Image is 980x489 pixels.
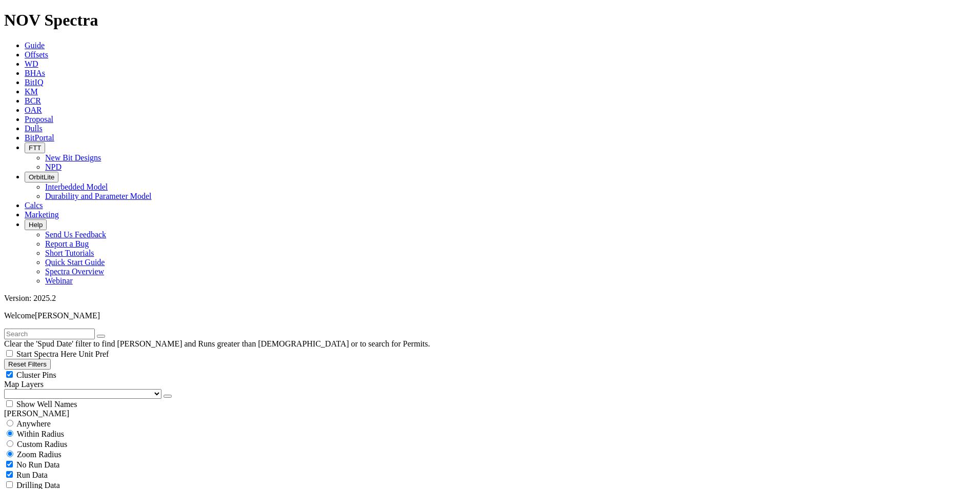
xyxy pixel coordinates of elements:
a: BitPortal [25,133,54,142]
span: Map Layers [4,380,44,389]
a: Calcs [25,201,43,210]
button: OrbitLite [25,172,58,182]
span: Custom Radius [17,440,67,449]
div: Version: 2025.2 [4,294,976,303]
button: Reset Filters [4,359,51,370]
div: [PERSON_NAME] [4,409,976,418]
a: Short Tutorials [45,249,94,257]
span: OrbitLite [29,173,54,181]
a: Interbedded Model [45,182,108,191]
p: Welcome [4,311,976,320]
a: Marketing [25,210,59,219]
a: Dulls [25,124,43,133]
a: New Bit Designs [45,153,101,162]
a: OAR [25,106,42,114]
a: Report a Bug [45,239,89,248]
input: Start Spectra Here [6,350,13,357]
a: WD [25,59,38,68]
input: Search [4,329,95,339]
a: Webinar [45,276,73,285]
span: Clear the 'Spud Date' filter to find [PERSON_NAME] and Runs greater than [DEMOGRAPHIC_DATA] or to... [4,339,430,348]
h1: NOV Spectra [4,11,976,30]
a: BHAs [25,69,45,77]
a: Guide [25,41,45,50]
span: Anywhere [16,419,51,428]
a: BitIQ [25,78,43,87]
a: NPD [45,162,62,171]
span: Zoom Radius [17,450,62,459]
span: Within Radius [17,430,64,438]
span: Show Well Names [16,400,77,409]
a: Send Us Feedback [45,230,106,239]
span: [PERSON_NAME] [35,311,100,320]
a: Offsets [25,50,48,59]
button: FTT [25,142,45,153]
a: Spectra Overview [45,267,104,276]
span: Help [29,221,43,229]
span: Run Data [16,471,48,479]
span: Unit Pref [78,350,109,358]
span: No Run Data [16,460,59,469]
a: Quick Start Guide [45,258,105,267]
a: Durability and Parameter Model [45,192,152,200]
span: FTT [29,144,41,152]
a: Proposal [25,115,53,124]
a: BCR [25,96,41,105]
button: Help [25,219,47,230]
a: KM [25,87,38,96]
span: Start Spectra Here [16,350,76,358]
span: Cluster Pins [16,371,56,379]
